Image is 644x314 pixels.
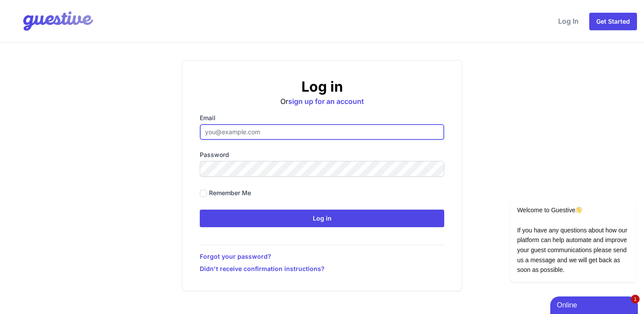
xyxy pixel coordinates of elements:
h2: Log in [200,78,444,96]
a: Forgot your password? [200,252,444,261]
a: Get Started [589,13,637,30]
img: Your Company [7,4,96,39]
a: Log In [555,11,582,32]
input: you@example.com [200,124,444,140]
iframe: chat widget [482,119,640,292]
a: Didn't receive confirmation instructions? [200,264,444,273]
iframe: chat widget [550,295,640,314]
label: Password [200,150,444,159]
input: Log in [200,210,444,227]
a: sign up for an account [288,97,364,106]
label: Remember me [209,189,251,197]
label: Email [200,114,444,122]
div: Or [200,78,444,107]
